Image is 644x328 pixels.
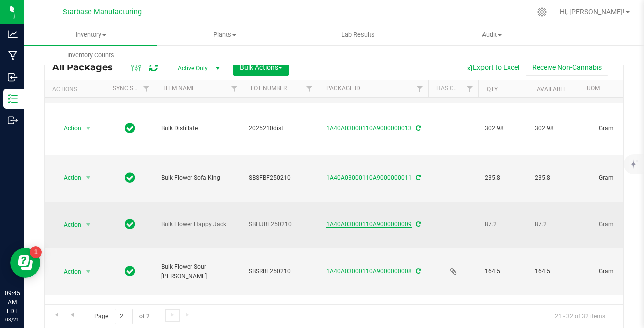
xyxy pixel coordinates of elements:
[55,121,82,135] span: Action
[412,80,428,97] a: Filter
[560,8,625,16] span: Hi, [PERSON_NAME]!
[547,309,613,324] span: 21 - 32 of 32 items
[55,265,82,279] span: Action
[485,124,523,133] span: 302.98
[10,248,40,278] iframe: Resource center
[226,80,243,97] a: Filter
[161,220,237,229] span: Bulk Flower Happy Jack
[535,124,573,133] span: 302.98
[52,62,123,73] span: All Packages
[425,24,558,45] a: Audit
[249,267,312,276] span: SBSRBF250210
[138,80,155,97] a: Filter
[63,8,142,16] span: Starbase Manufacturing
[125,264,135,278] span: In Sync
[328,30,388,39] span: Lab Results
[55,171,82,185] span: Action
[24,24,157,45] a: Inventory
[249,173,312,183] span: SBSFBF250210
[5,316,20,323] p: 08/21
[8,72,18,82] inline-svg: Inbound
[8,115,18,125] inline-svg: Outbound
[24,45,157,66] a: Inventory Counts
[414,268,421,275] span: Sync from Compliance System
[414,221,421,228] span: Sync from Compliance System
[428,80,478,98] th: Has COA
[157,24,291,45] a: Plants
[24,30,157,39] span: Inventory
[249,220,312,229] span: SBHJBF250210
[115,309,133,324] input: 2
[233,59,289,76] button: Bulk Actions
[82,121,95,135] span: select
[161,262,237,281] span: Bulk Flower Sour [PERSON_NAME]
[65,309,79,322] a: Go to the previous page
[535,267,573,276] span: 164.5
[251,85,287,92] a: Lot Number
[526,59,608,76] button: Receive Non-Cannabis
[55,218,82,232] span: Action
[414,174,421,181] span: Sync from Compliance System
[163,85,195,92] a: Item Name
[158,30,290,39] span: Plants
[585,124,628,133] span: Gram
[485,267,523,276] span: 164.5
[487,86,498,93] a: Qty
[125,171,135,185] span: In Sync
[535,220,573,229] span: 87.2
[485,220,523,229] span: 87.2
[8,29,18,39] inline-svg: Analytics
[82,218,95,232] span: select
[161,124,237,133] span: Bulk Distillate
[5,289,20,316] p: 09:45 AM EDT
[326,221,412,228] a: 1A40A03000110A9000000009
[113,85,151,92] a: Sync Status
[161,173,237,183] span: Bulk Flower Sofa King
[86,309,158,324] span: Page of 2
[414,125,421,132] span: Sync from Compliance System
[536,7,548,17] div: Manage settings
[52,86,101,93] div: Actions
[8,51,18,61] inline-svg: Manufacturing
[249,124,312,133] span: 2025210dist
[326,125,412,132] a: 1A40A03000110A9000000013
[301,80,318,97] a: Filter
[125,121,135,135] span: In Sync
[8,94,18,104] inline-svg: Inventory
[326,268,412,275] a: 1A40A03000110A9000000008
[585,220,628,229] span: Gram
[82,171,95,185] span: select
[326,174,412,181] a: 1A40A03000110A9000000011
[537,86,567,93] a: Available
[585,173,628,183] span: Gram
[425,30,558,39] span: Audit
[82,265,95,279] span: select
[462,80,478,97] a: Filter
[485,173,523,183] span: 235.8
[326,85,360,92] a: Package ID
[291,24,425,45] a: Lab Results
[535,173,573,183] span: 235.8
[30,246,42,258] iframe: Resource center unread badge
[458,59,526,76] button: Export to Excel
[54,51,128,60] span: Inventory Counts
[125,217,135,231] span: In Sync
[240,63,282,71] span: Bulk Actions
[49,309,64,322] a: Go to the first page
[587,85,600,92] a: UOM
[585,267,628,276] span: Gram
